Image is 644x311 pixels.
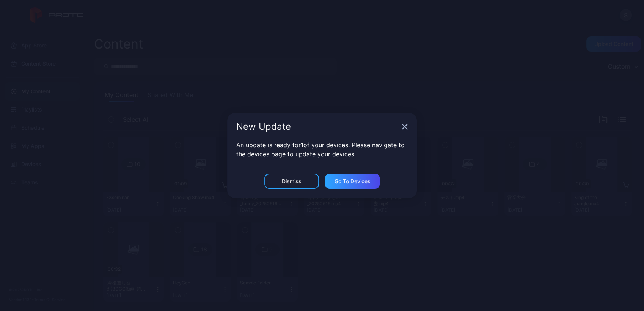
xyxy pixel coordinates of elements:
[236,122,399,131] div: New Update
[236,140,408,159] p: An update is ready for 1 of your devices. Please navigate to the devices page to update your devi...
[335,178,371,184] div: Go to devices
[264,174,319,189] button: Dismiss
[325,174,380,189] button: Go to devices
[282,178,302,184] div: Dismiss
